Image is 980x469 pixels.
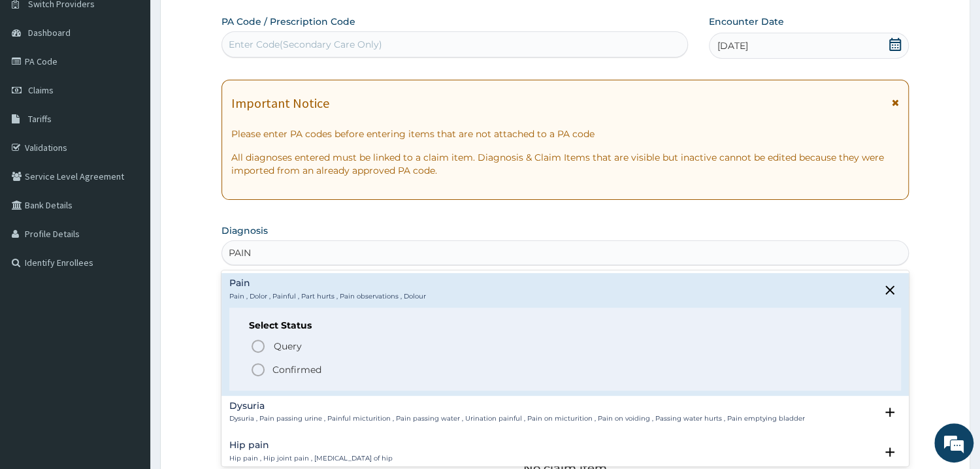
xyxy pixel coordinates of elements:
[28,84,54,96] span: Claims
[229,440,393,450] h4: Hip pain
[231,127,899,140] p: Please enter PA codes before entering items that are not attached to a PA code
[272,363,321,376] p: Confirmed
[229,414,805,423] p: Dysuria , Pain passing urine , Painful micturition , Pain passing water , Urination painful , Pai...
[250,338,266,354] i: status option query
[76,147,180,279] span: We're online!
[709,15,784,28] label: Encounter Date
[229,292,426,301] p: Pain , Dolor , Painful , Part hurts , Pain observations , Dolour
[229,401,805,411] h4: Dysuria
[882,282,898,298] i: close select status
[7,322,249,368] textarea: Type your message and hit 'Enter'
[229,38,382,51] div: Enter Code(Secondary Care Only)
[221,15,355,28] label: PA Code / Prescription Code
[28,27,71,39] span: Dashboard
[250,362,266,378] i: status option filled
[68,73,220,90] div: Chat with us now
[231,96,329,110] h1: Important Notice
[214,7,246,38] div: Minimize live chat window
[882,404,898,420] i: open select status
[274,340,302,353] span: Query
[229,278,426,288] h4: Pain
[229,454,393,463] p: Hip pain , Hip joint pain , [MEDICAL_DATA] of hip
[24,65,53,98] img: d_794563401_company_1708531726252_794563401
[717,39,748,52] span: [DATE]
[221,224,268,237] label: Diagnosis
[249,321,881,331] h6: Select Status
[882,444,898,460] i: open select status
[28,113,52,125] span: Tariffs
[231,151,899,177] p: All diagnoses entered must be linked to a claim item. Diagnosis & Claim Items that are visible bu...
